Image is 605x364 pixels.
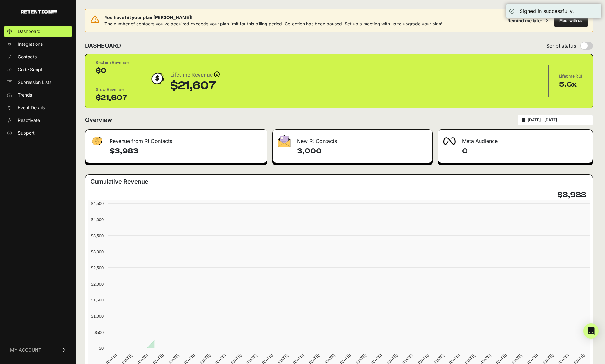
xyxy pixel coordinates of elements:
text: $4,500 [91,201,104,206]
div: New R! Contacts [273,130,432,149]
a: Contacts [4,52,72,62]
span: Dashboard [18,28,41,35]
div: $21,607 [170,79,220,92]
text: $3,500 [91,233,104,238]
div: $0 [96,66,129,76]
span: Script status [546,42,576,50]
img: dollar-coin-05c43ed7efb7bc0c12610022525b4bbbb207c7efeef5aecc26f025e68dcafac9.png [149,71,165,86]
text: $2,000 [91,282,104,286]
div: $21,607 [96,93,129,103]
a: Support [4,128,72,138]
div: Signed in successfully. [520,7,574,15]
span: Support [18,130,35,136]
img: fa-meta-2f981b61bb99beabf952f7030308934f19ce035c18b003e963880cc3fabeebb7.png [443,137,456,145]
span: Trends [18,92,32,98]
div: Open Intercom Messenger [583,323,599,339]
span: The number of contacts you've acquired exceeds your plan limit for this billing period. Collectio... [104,21,442,26]
h4: 0 [462,146,588,156]
span: MY ACCOUNT [10,347,41,353]
img: fa-dollar-13500eef13a19c4ab2b9ed9ad552e47b0d9fc28b02b83b90ba0e00f96d6372e9.png [91,135,103,147]
a: Event Details [4,103,72,113]
a: Trends [4,90,72,100]
div: Grow Revenue [96,86,129,93]
span: Integrations [18,41,43,47]
span: You have hit your plan [PERSON_NAME]! [104,14,442,21]
div: 5.6x [559,79,582,90]
text: $2,500 [91,266,104,270]
div: Meta Audience [438,130,593,149]
a: Reactivate [4,115,72,125]
text: $1,000 [91,314,104,319]
img: Retention.com [21,10,57,14]
h3: Cumulative Revenue [91,177,148,186]
div: Revenue from R! Contacts [85,130,267,149]
text: $3,000 [91,249,104,254]
text: $4,000 [91,217,104,222]
div: Lifetime ROI [559,73,582,79]
div: Remind me later [508,17,542,24]
h4: $3,983 [110,146,262,156]
text: $0 [99,346,104,351]
div: Lifetime Revenue [170,71,220,79]
span: Supression Lists [18,79,51,85]
button: Remind me later [505,15,550,26]
h2: Overview [85,116,112,125]
a: Integrations [4,39,72,49]
button: Meet with us [554,14,588,27]
span: Code Script [18,66,43,73]
text: $1,500 [91,298,104,302]
h4: 3,000 [297,146,427,156]
a: Dashboard [4,26,72,37]
text: $500 [95,330,104,335]
a: Code Script [4,64,72,75]
a: Supression Lists [4,77,72,87]
span: Reactivate [18,117,40,124]
span: Event Details [18,104,45,111]
div: Reclaim Revenue [96,59,129,66]
h4: $3,983 [557,190,586,200]
h2: DASHBOARD [85,41,121,50]
span: Contacts [18,54,37,60]
a: MY ACCOUNT [4,340,72,360]
img: fa-envelope-19ae18322b30453b285274b1b8af3d052b27d846a4fbe8435d1a52b978f639a2.png [278,135,291,147]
